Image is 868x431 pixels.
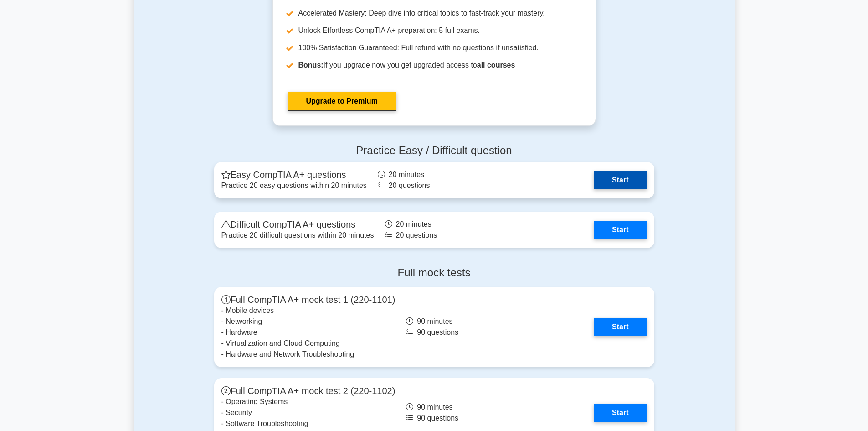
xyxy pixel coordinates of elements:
[594,318,647,336] a: Start
[594,171,647,189] a: Start
[594,221,647,239] a: Start
[594,404,647,422] a: Start
[214,266,654,280] h4: Full mock tests
[288,92,396,111] a: Upgrade to Premium
[214,144,654,157] h4: Practice Easy / Difficult question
